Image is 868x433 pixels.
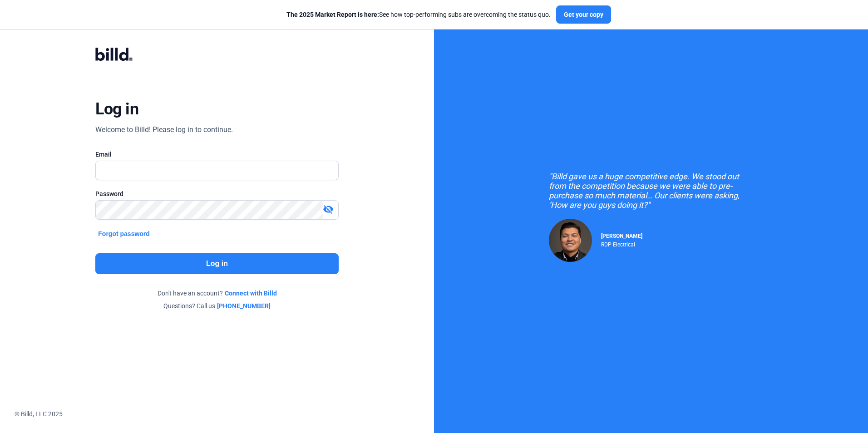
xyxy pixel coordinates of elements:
div: Welcome to Billd! Please log in to continue. [95,124,233,135]
div: RDP Electrical [601,239,642,248]
img: Raul Pacheco [549,219,592,262]
div: Questions? Call us [95,301,338,310]
a: Connect with Billd [225,289,277,298]
div: Log in [95,99,138,119]
div: Password [95,189,338,198]
button: Log in [95,253,338,274]
div: See how top-performing subs are overcoming the status quo. [286,10,551,19]
span: [PERSON_NAME] [601,233,642,239]
span: The 2025 Market Report is here: [286,11,379,18]
div: Don't have an account? [95,289,338,298]
div: "Billd gave us a huge competitive edge. We stood out from the competition because we were able to... [549,172,753,210]
button: Get your copy [556,5,611,24]
div: Email [95,150,338,159]
mat-icon: visibility_off [323,204,334,215]
button: Forgot password [95,229,153,239]
a: [PHONE_NUMBER] [217,301,271,310]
